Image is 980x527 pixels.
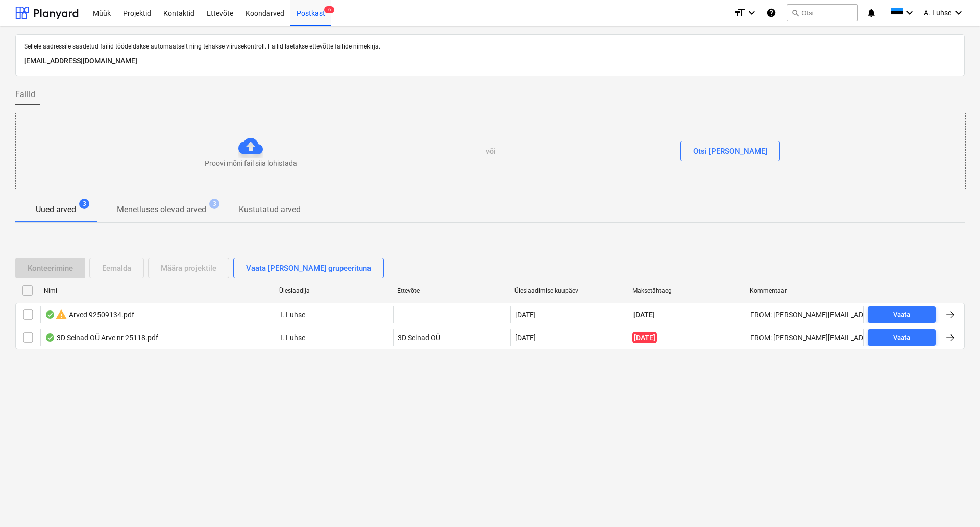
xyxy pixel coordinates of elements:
div: [DATE] [515,333,536,342]
div: Vaata [PERSON_NAME] grupeerituna [246,261,371,275]
p: Kustutatud arved [239,204,301,216]
span: Failid [15,88,35,101]
div: Nimi [44,287,271,294]
p: Menetluses olevad arved [117,204,206,216]
div: Otsi [PERSON_NAME] [693,145,767,158]
div: Üleslaadija [279,287,389,294]
button: Otsi [787,4,858,21]
button: Vaata [868,329,936,346]
div: Vestlusvidin [929,478,980,527]
div: Vaata [893,309,910,321]
i: Abikeskus [766,7,776,19]
div: Maksetähtaeg [632,287,742,294]
button: Vaata [PERSON_NAME] grupeerituna [233,258,384,278]
span: 3 [79,199,89,209]
div: Andmed failist loetud [45,310,55,319]
span: warning [55,308,67,321]
i: notifications [866,7,876,19]
p: Uued arved [36,204,76,216]
p: I. Luhse [280,332,305,343]
p: [EMAIL_ADDRESS][DOMAIN_NAME] [24,55,956,67]
span: [DATE] [632,309,656,320]
div: 3D Seinad OÜ [393,329,510,346]
p: I. Luhse [280,309,305,320]
span: [DATE] [632,332,657,343]
i: keyboard_arrow_down [746,7,758,19]
div: Üleslaadimise kuupäev [514,287,624,294]
button: Vaata [868,306,936,323]
button: Otsi [PERSON_NAME] [680,141,780,161]
div: - [393,306,510,323]
p: või [486,146,496,156]
span: search [791,9,799,17]
span: 6 [324,6,334,13]
p: Proovi mõni fail siia lohistada [205,158,297,169]
i: format_size [733,7,746,19]
span: A. Luhse [924,9,951,17]
p: Sellele aadressile saadetud failid töödeldakse automaatselt ning tehakse viirusekontroll. Failid ... [24,43,956,51]
div: Vaata [893,332,910,344]
i: keyboard_arrow_down [952,7,965,19]
span: 3 [209,199,219,209]
div: [DATE] [515,310,536,319]
i: keyboard_arrow_down [903,7,916,19]
div: Arved 92509134.pdf [45,308,134,321]
div: Ettevõte [397,287,507,294]
div: Kommentaar [750,287,860,294]
div: Andmed failist loetud [45,333,55,342]
div: Proovi mõni fail siia lohistadavõiOtsi [PERSON_NAME] [15,113,966,189]
iframe: Chat Widget [929,478,980,527]
div: 3D Seinad OÜ Arve nr 25118.pdf [45,333,158,342]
